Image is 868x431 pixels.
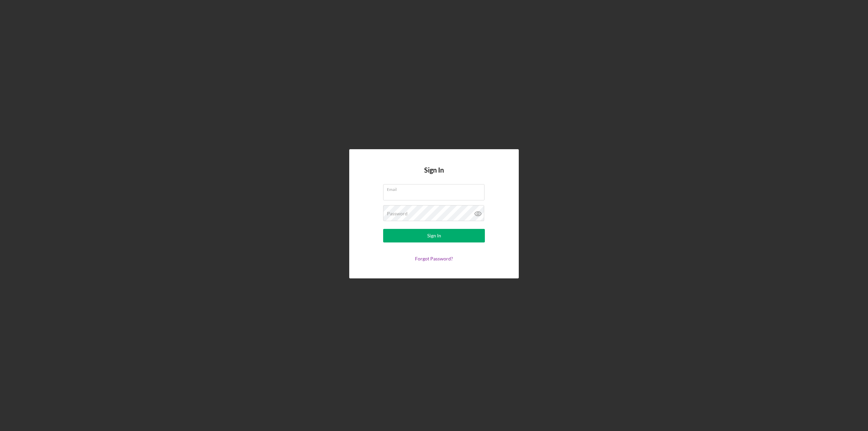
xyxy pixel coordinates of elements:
[387,184,485,192] label: Email
[427,229,441,242] div: Sign In
[415,256,453,261] a: Forgot Password?
[424,166,444,184] h4: Sign In
[383,229,485,242] button: Sign In
[387,211,408,216] label: Password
